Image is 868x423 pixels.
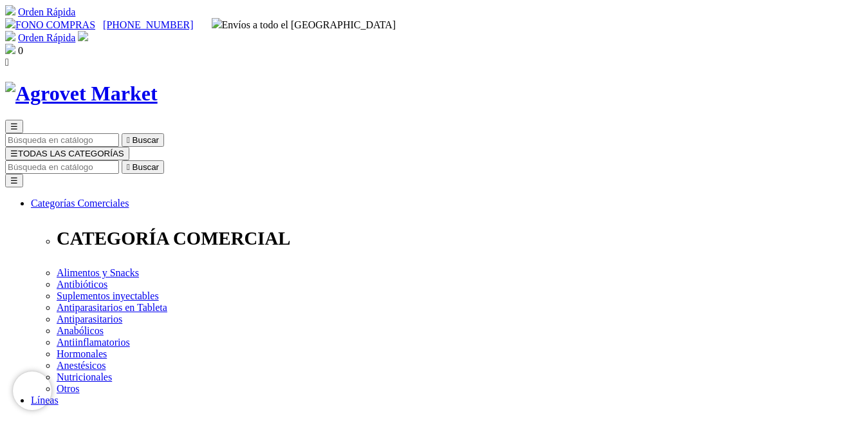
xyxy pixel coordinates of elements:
[212,18,222,28] img: delivery-truck.svg
[57,302,167,313] a: Antiparasitarios en Tableta
[122,160,164,174] button:  Buscar
[10,122,18,131] span: ☰
[5,19,95,30] a: FONO COMPRAS
[5,18,15,28] img: phone.svg
[5,120,23,133] button: ☰
[5,82,158,106] img: Agrovet Market
[57,290,159,301] a: Suplementos inyectables
[5,174,23,187] button: ☰
[133,162,159,172] span: Buscar
[133,135,159,145] span: Buscar
[57,371,112,382] a: Nutricionales
[57,267,139,278] a: Alimentos y Snacks
[212,19,396,30] span: Envíos a todo el [GEOGRAPHIC_DATA]
[5,31,15,41] img: shopping-cart.svg
[103,19,193,30] a: [PHONE_NUMBER]
[13,371,51,410] iframe: Brevo live chat
[18,45,23,56] span: 0
[5,147,129,160] button: ☰TODAS LAS CATEGORÍAS
[57,325,104,336] a: Anabólicos
[18,6,75,17] a: Orden Rápida
[5,44,15,54] img: shopping-bag.svg
[57,279,107,290] a: Antibióticos
[57,383,80,394] a: Otros
[78,31,88,41] img: user.svg
[57,314,122,324] a: Antiparasitarios
[57,348,107,359] a: Hormonales
[18,32,75,43] a: Orden Rápida
[10,149,18,158] span: ☰
[57,360,106,371] a: Anestésicos
[5,57,9,68] i: 
[5,5,15,15] img: shopping-cart.svg
[57,337,130,348] a: Antiinflamatorios
[127,162,130,172] i: 
[31,198,129,209] a: Categorías Comerciales
[5,133,119,147] input: Buscar
[127,135,130,145] i: 
[122,133,164,147] button:  Buscar
[78,32,88,43] a: Acceda a su cuenta de cliente
[5,160,119,174] input: Buscar
[57,228,863,249] p: CATEGORÍA COMERCIAL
